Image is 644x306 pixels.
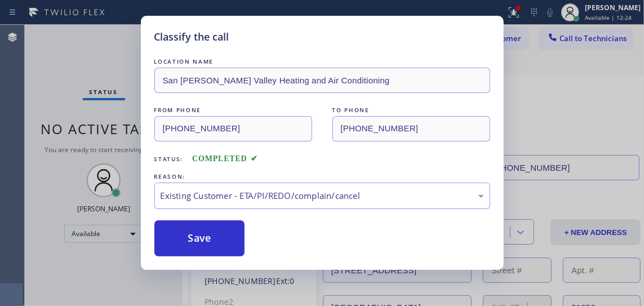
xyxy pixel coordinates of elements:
[154,104,312,116] div: FROM PHONE
[154,116,312,141] input: From phone
[332,104,490,116] div: TO PHONE
[154,29,229,45] h5: Classify the call
[154,171,490,183] div: REASON:
[154,56,490,68] div: LOCATION NAME
[192,154,257,163] span: COMPLETED
[154,155,184,163] span: Status:
[161,189,484,202] div: Existing Customer - ETA/PI/REDO/complain/cancel
[154,220,245,256] button: Save
[332,116,490,141] input: To phone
